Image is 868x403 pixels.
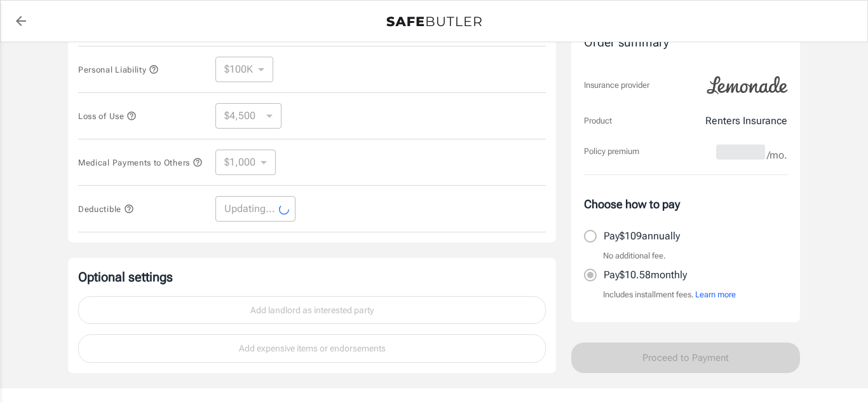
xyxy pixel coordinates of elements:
[767,146,787,164] span: /mo.
[584,145,639,158] p: Policy premium
[584,115,612,127] p: Product
[78,268,546,286] p: Optional settings
[584,79,649,92] p: Insurance provider
[584,195,787,213] p: Choose how to pay
[78,65,159,74] span: Personal Liability
[603,288,736,301] p: Includes installment fees.
[78,108,137,124] button: Loss of Use
[78,158,203,167] span: Medical Payments to Others
[604,229,680,244] p: Pay $109 annually
[8,8,34,34] a: back to quotes
[78,204,134,214] span: Deductible
[584,34,787,52] div: Order summary
[705,113,787,129] p: Renters Insurance
[603,250,666,262] p: No additional fee.
[78,111,137,121] span: Loss of Use
[695,288,736,301] button: Learn more
[78,155,203,170] button: Medical Payments to Others
[78,62,159,77] button: Personal Liability
[78,201,134,216] button: Deductible
[604,267,687,283] p: Pay $10.58 monthly
[700,67,795,103] img: Lemonade
[386,17,482,27] img: Back to quotes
